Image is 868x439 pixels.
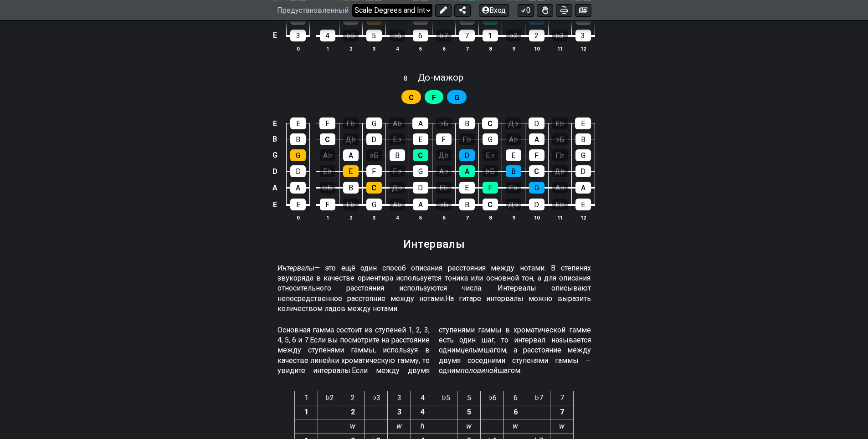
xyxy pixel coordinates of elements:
ya-tr-span: D [580,167,586,176]
ya-tr-span: E [349,167,353,176]
th: 11 [548,44,571,53]
ya-tr-span: Г♭ [393,167,401,176]
ya-tr-span: До [417,72,430,83]
em: w [513,422,518,430]
ya-tr-span: половиной [461,366,498,375]
ya-tr-span: C [488,200,493,209]
ya-tr-span: D [418,184,423,192]
th: 4 [385,213,409,222]
span: Сначала включите режим полного редактирования [409,91,414,104]
ya-tr-span: D [272,167,277,176]
th: 6 [504,391,527,405]
button: С принтами [556,4,572,16]
button: 0 [518,4,534,16]
ya-tr-span: B [581,135,586,144]
strong: 1 [304,408,308,416]
th: 10 [525,213,548,222]
ya-tr-span: ♭2 [509,31,518,40]
ya-tr-span: шагом, а расстояние между двумя соседними ступенями гаммы — одним [439,346,591,375]
th: 7 [550,391,574,405]
th: 9 [502,44,525,53]
th: 7 [455,44,478,53]
ya-tr-span: ♭3 [372,393,380,402]
th: 1 [316,213,339,222]
ya-tr-span: C [534,167,539,176]
ya-tr-span: ♭6 [393,31,401,40]
ya-tr-span: Г♭ [462,135,471,144]
ya-tr-span: — это ещё один способ описания расстояния между нотами. В степенях звукоряда в качестве ориентира... [277,264,591,303]
strong: 6 [514,408,518,416]
ya-tr-span: А♭ [323,151,332,160]
strong: 7 [560,408,564,416]
ya-tr-span: A [272,184,277,192]
button: Поделиться Предустановкой [454,4,471,16]
ya-tr-span: G [296,151,300,160]
ya-tr-span: Д♭ [508,119,519,128]
ya-tr-span: ♭7 [439,31,448,40]
ya-tr-span: A [349,151,353,160]
th: 3 [362,213,385,222]
ya-tr-span: ♭Б [485,167,495,176]
ya-tr-span: A [418,200,423,209]
th: 2 [339,213,362,222]
ya-tr-span: E [581,119,585,128]
ya-tr-span: G [488,135,493,144]
ya-tr-span: ♭3 [555,31,564,40]
ya-tr-span: D [296,167,301,176]
ya-tr-span: Вход [489,6,506,15]
ya-tr-span: w [350,422,355,430]
strong: 3 [397,408,401,416]
ya-tr-span: Г♭ [346,200,355,209]
ya-tr-span: Д♭ [392,184,402,192]
ya-tr-span: D [371,135,376,144]
ya-tr-span: ♭5 [346,31,355,40]
th: 0 [287,213,310,222]
ya-tr-span: D [534,200,539,209]
ya-tr-span: C [325,135,330,144]
ya-tr-span: C [409,93,414,102]
ya-tr-span: целым [461,346,483,354]
ya-tr-span: ♭Б [555,135,565,144]
ya-tr-span: B [465,200,469,209]
div: 2 [529,30,544,41]
ya-tr-span: Основная гамма состоит из ступеней 1, 2, 3, 4, 5, 6 и 7. [277,326,430,344]
th: 7 [455,213,478,222]
th: 10 [525,44,548,53]
ya-tr-span: ♭Б [439,200,448,209]
button: Переключение ловкости для всех наборов [537,4,553,16]
th: 4 [411,391,434,405]
ya-tr-span: A [465,167,469,176]
button: Редактировать предустановку [435,4,452,16]
th: 2 [339,44,362,53]
th: 8 [478,213,502,222]
span: Предустановленный [277,6,349,15]
ya-tr-span: B [296,135,300,144]
th: 2 [341,391,365,405]
ya-tr-span: E♭ [555,119,564,128]
ya-tr-span: ♭Б [439,119,448,128]
ya-tr-span: C [418,151,423,160]
ya-tr-span: B [349,184,353,192]
ya-tr-span: E [581,200,585,209]
th: 0 [287,44,310,53]
ya-tr-span: Интервалы [277,264,314,272]
ya-tr-span: Г♭ [555,151,564,160]
th: 11 [548,213,571,222]
ya-tr-span: E♭ [393,135,401,144]
ya-tr-span: Д♭ [508,200,519,209]
em: w [396,422,402,430]
ya-tr-span: F [442,135,446,144]
ya-tr-span: F [432,93,436,102]
ya-tr-span: E [511,151,515,160]
ya-tr-span: ♭Б [323,184,332,192]
ya-tr-span: А♭ [393,200,402,209]
div: 6 [413,30,428,41]
div: 1 [483,30,498,41]
ya-tr-span: E♭ [555,200,564,209]
span: Сначала включите режим полного редактирования [454,91,459,104]
ya-tr-span: E [465,184,469,192]
th: 3 [362,44,385,53]
ya-tr-span: C [371,184,376,192]
ya-tr-span: ♭Б [369,151,379,160]
ya-tr-span: G [418,167,423,176]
